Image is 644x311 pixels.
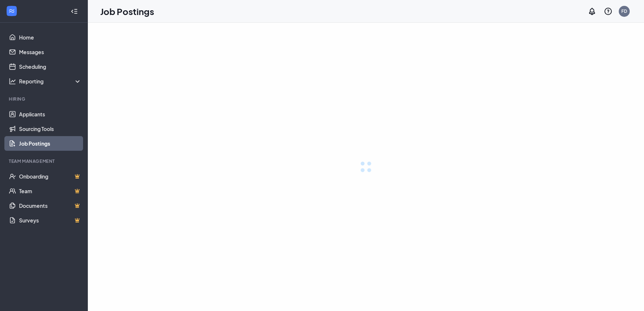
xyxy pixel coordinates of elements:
[19,78,82,85] div: Reporting
[19,121,82,136] a: Sourcing Tools
[9,78,16,85] svg: Analysis
[19,59,82,74] a: Scheduling
[8,7,15,15] svg: WorkstreamLogo
[19,30,82,45] a: Home
[19,184,82,198] a: TeamCrown
[588,7,596,16] svg: Notifications
[19,45,82,59] a: Messages
[19,136,82,151] a: Job Postings
[604,7,613,16] svg: QuestionInfo
[19,198,82,213] a: DocumentsCrown
[19,169,82,184] a: OnboardingCrown
[621,8,627,14] div: FD
[9,158,80,164] div: Team Management
[9,96,80,102] div: Hiring
[71,8,78,15] svg: Collapse
[19,107,82,121] a: Applicants
[100,5,154,18] h1: Job Postings
[19,213,82,228] a: SurveysCrown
